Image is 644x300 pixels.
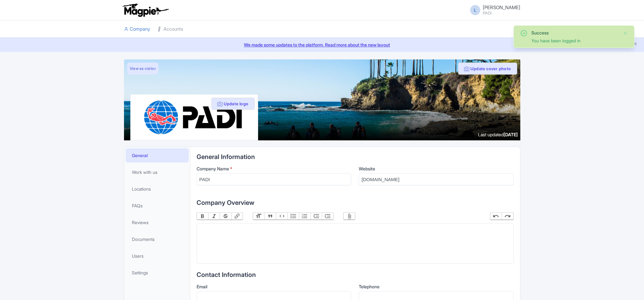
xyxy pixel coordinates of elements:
span: [DATE] [504,132,518,137]
span: Locations [132,186,151,192]
a: Company [124,21,150,38]
span: Users [132,253,144,259]
a: FAQs [126,199,189,213]
a: View as visitor [127,63,158,75]
button: Attach Files [344,213,355,220]
button: Link [231,213,243,220]
span: Company Name [197,166,229,171]
button: Quote [264,213,276,220]
button: Update cover photo [458,63,517,75]
a: Settings [126,266,189,280]
img: logo-ab69f6fb50320c5b225c76a69d11143b.png [121,3,170,17]
span: Documents [132,236,155,242]
span: Website [359,166,375,171]
button: Numbers [299,213,310,220]
img: ghlacltlqpxhbglvw27b.png [143,100,245,135]
span: Settings [132,269,148,276]
button: Bullets [287,213,299,220]
span: Work with us [132,169,157,175]
button: Code [276,213,287,220]
button: Strikethrough [220,213,231,220]
div: Success [531,29,618,36]
button: Redo [502,213,513,220]
span: Email [197,284,207,289]
span: Company Overview [197,199,254,206]
a: Users [126,249,189,263]
a: L [PERSON_NAME] PADI [466,5,520,15]
button: Italic [208,213,220,220]
div: Last updated [478,131,518,138]
span: Telephone [359,284,380,289]
button: Heading [253,213,264,220]
span: Reviews [132,219,149,226]
button: Close [623,29,628,37]
span: [PERSON_NAME] [483,4,520,10]
button: Decrease Level [310,213,322,220]
button: Close announcement [633,41,638,48]
a: Reviews [126,215,189,230]
h2: Contact Information [197,271,514,278]
button: Undo [490,213,502,220]
a: General [126,148,189,162]
button: Increase Level [322,213,333,220]
small: PADI [483,11,520,15]
a: Work with us [126,165,189,179]
a: Accounts [158,21,183,38]
button: Update logo [211,98,255,110]
button: Bold [197,213,208,220]
a: Documents [126,232,189,246]
span: L [470,5,480,15]
span: General [132,152,148,159]
a: We made some updates to the platform. Read more about the new layout [4,41,640,48]
h2: General Information [197,153,514,160]
span: FAQs [132,202,143,209]
a: Locations [126,182,189,196]
div: You have been logged in [531,37,618,44]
